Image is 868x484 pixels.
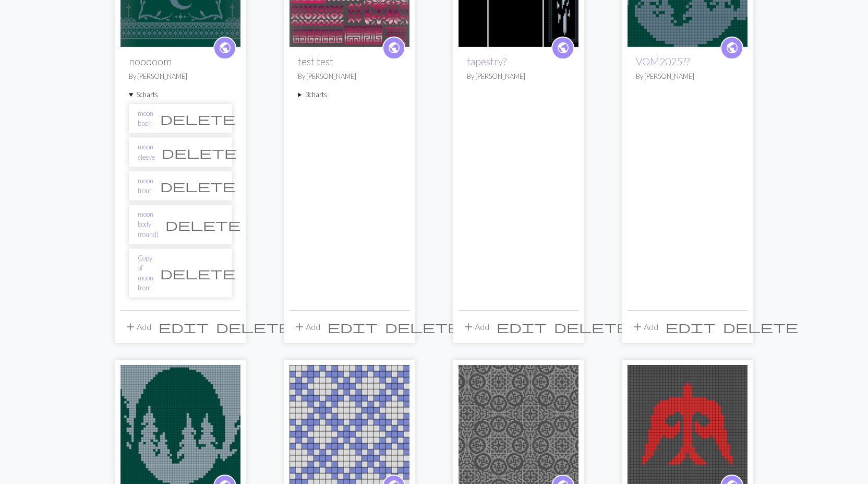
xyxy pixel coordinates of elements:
button: Delete [381,317,464,337]
button: Delete chart [153,263,242,283]
span: delete [165,217,240,232]
button: Delete [212,317,295,337]
i: public [726,38,739,58]
i: public [557,38,570,58]
button: Edit [324,317,381,337]
a: Copy of moon front [138,253,153,293]
i: Edit [159,321,209,333]
a: Screen Shot 2024-09-27 at 21.14.26.png [120,419,240,429]
a: public [551,37,574,60]
a: public [720,37,743,60]
span: add [631,320,644,334]
button: Delete [550,317,633,337]
button: Add [459,317,493,337]
span: edit [328,320,378,334]
button: Edit [155,317,212,337]
summary: 3charts [298,90,401,100]
a: nogatco [459,419,578,429]
i: Edit [666,321,716,333]
p: By [PERSON_NAME] [467,72,570,81]
span: add [124,320,137,334]
a: Kapram? [628,419,748,429]
span: edit [497,320,547,334]
a: tapestry? [467,55,507,67]
h2: nooooom [129,55,232,67]
p: By [PERSON_NAME] [298,72,401,81]
a: pretty squares [290,419,409,429]
a: moon sleeve [138,142,155,162]
span: public [219,40,232,56]
a: moon back [138,109,153,128]
span: public [388,40,401,56]
a: moon body (round) [138,209,159,240]
i: public [219,38,232,58]
button: Edit [493,317,550,337]
span: edit [666,320,716,334]
span: delete [162,145,237,160]
span: public [557,40,570,56]
p: By [PERSON_NAME] [636,72,739,81]
span: delete [160,266,235,280]
button: Delete chart [155,143,244,162]
span: add [293,320,306,334]
a: moon front [138,176,153,196]
button: Delete chart [159,215,247,234]
span: edit [159,320,209,334]
a: public [213,37,236,60]
summary: 5charts [129,90,232,100]
h2: test test [298,55,401,67]
span: delete [160,111,235,126]
button: Add [290,317,324,337]
button: Delete chart [153,176,242,196]
i: Edit [328,321,378,333]
a: public [382,37,405,60]
span: public [726,40,739,56]
span: delete [554,320,629,334]
i: public [388,38,401,58]
button: Delete [719,317,802,337]
a: VOM2025?? [636,55,690,67]
span: delete [160,179,235,193]
span: delete [385,320,460,334]
i: Edit [497,321,547,333]
button: Edit [662,317,719,337]
p: By [PERSON_NAME] [129,72,232,81]
button: Add [628,317,662,337]
span: delete [723,320,798,334]
button: Add [120,317,155,337]
span: add [462,320,475,334]
span: delete [216,320,291,334]
button: Delete chart [153,109,242,128]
